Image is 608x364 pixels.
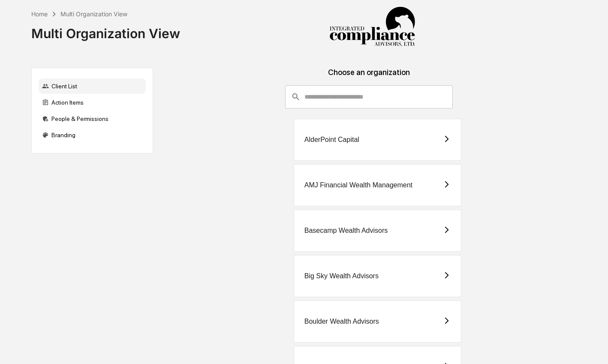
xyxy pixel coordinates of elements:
[304,136,359,144] div: AlderPoint Capital
[285,85,452,108] div: consultant-dashboard__filter-organizations-search-bar
[304,227,388,235] div: Basecamp Wealth Advisors
[31,19,180,41] div: Multi Organization View
[60,10,127,18] div: Multi Organization View
[39,127,146,143] div: Branding
[304,318,379,325] div: Boulder Wealth Advisors
[160,68,578,85] div: Choose an organization
[304,272,379,280] div: Big Sky Wealth Advisors
[39,111,146,126] div: People & Permissions
[39,78,146,94] div: Client List
[329,7,415,47] img: Integrated Compliance Advisors
[31,10,48,18] div: Home
[39,95,146,110] div: Action Items
[304,181,412,189] div: AMJ Financial Wealth Management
